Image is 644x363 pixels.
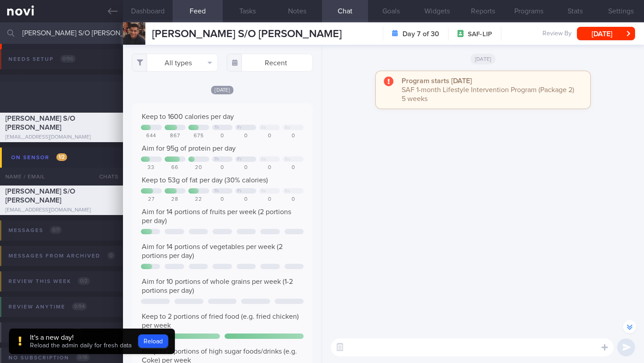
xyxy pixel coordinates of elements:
[259,165,280,171] div: 0
[261,189,266,194] div: Sa
[6,53,78,65] div: Needs setup
[402,77,472,84] strong: Program starts [DATE]
[50,226,62,234] span: 0 / 7
[259,196,280,203] div: 0
[542,30,572,38] span: Review By
[165,133,186,139] div: 867
[283,165,304,171] div: 0
[402,95,428,102] span: 5 weeks
[261,125,266,130] div: Sa
[214,125,219,130] div: Th
[72,303,87,310] span: 0 / 94
[142,208,291,224] span: Aim for 14 portions of fruits per week (2 portions per day)
[211,86,233,94] span: [DATE]
[285,189,290,194] div: Su
[6,250,117,262] div: Messages from Archived
[468,30,492,39] span: SAF-LIP
[5,115,75,131] span: [PERSON_NAME] S/O [PERSON_NAME]
[285,125,290,130] div: Su
[141,165,162,171] div: 33
[30,333,131,342] div: It's a new day!
[5,134,118,141] div: [EMAIL_ADDRESS][DOMAIN_NAME]
[56,153,67,161] span: 1 / 2
[141,133,162,139] div: 644
[142,243,283,259] span: Aim for 14 portions of vegetables per week (2 portions per day)
[237,157,241,162] div: Fr
[214,189,219,194] div: Th
[188,133,209,139] div: 675
[142,177,268,184] span: Keep to 53g of fat per day (30% calories)
[6,301,89,313] div: Review anytime
[188,196,209,203] div: 22
[259,133,280,139] div: 0
[235,196,256,203] div: 0
[87,168,123,186] div: Chats
[470,54,496,64] span: [DATE]
[212,165,233,171] div: 0
[5,188,75,204] span: [PERSON_NAME] S/O [PERSON_NAME]
[283,133,304,139] div: 0
[142,145,236,152] span: Aim for 95g of protein per day
[142,278,293,294] span: Aim for 10 portions of whole grains per week (1-2 portions per day)
[5,207,118,214] div: [EMAIL_ADDRESS][DOMAIN_NAME]
[9,152,69,164] div: On sensor
[6,275,92,287] div: Review this week
[30,342,131,349] span: Reload the admin daily for fresh data
[402,86,574,93] span: SAF 1-month Lifestyle Intervention Program (Package 2)
[235,133,256,139] div: 0
[285,157,290,162] div: Su
[212,196,233,203] div: 0
[142,113,234,120] span: Keep to 1600 calories per day
[237,125,241,130] div: Fr
[402,30,439,38] strong: Day 7 of 30
[261,157,266,162] div: Sa
[235,165,256,171] div: 0
[577,27,635,40] button: [DATE]
[237,189,241,194] div: Fr
[142,313,299,329] span: Keep to 2 portions of fried food (e.g. fried chicken) per week
[188,165,209,171] div: 20
[141,196,162,203] div: 27
[152,29,342,39] span: [PERSON_NAME] S/O [PERSON_NAME]
[78,277,90,285] span: 0 / 2
[132,54,218,72] button: All types
[214,157,219,162] div: Th
[283,196,304,203] div: 0
[60,55,76,63] span: 0 / 96
[6,224,64,236] div: Messages
[107,252,115,259] span: 0
[165,196,186,203] div: 28
[6,326,86,338] div: No review date
[138,334,168,348] button: Reload
[165,165,186,171] div: 66
[212,133,233,139] div: 0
